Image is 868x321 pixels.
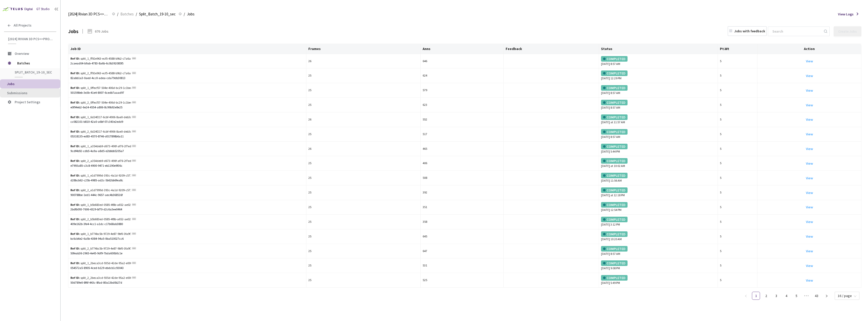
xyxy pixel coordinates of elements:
input: Search [769,27,823,36]
li: 1 [752,292,760,300]
th: Pt.Wt [718,44,757,54]
a: View [806,190,813,195]
td: 465 [421,142,504,156]
th: Frames [306,44,421,54]
td: 26 [306,54,421,69]
span: Jobs [7,82,15,86]
td: 25 [306,215,421,229]
td: 646 [421,54,504,69]
a: View [806,249,813,253]
div: COMPLETED [601,100,628,105]
div: bc6cb6e2-6a5b-4384-94a5-0ba510027cc6 [70,236,304,241]
th: Job ID [68,44,306,54]
span: left [744,294,747,298]
span: Batches [17,58,52,68]
a: Batches [119,11,135,17]
div: [DATE] 12:54 PM [601,202,716,212]
span: Submissions [7,91,28,95]
td: 508 [421,171,504,185]
td: 5 [718,98,757,112]
td: 5 [718,68,757,83]
span: Overview [15,51,29,56]
a: 4 [782,292,790,300]
div: [DATE] 8:57 AM [601,100,716,110]
a: View [806,219,813,224]
a: View [806,176,813,180]
div: COMPLETED [601,85,628,91]
div: split_1_b5b683ed-0585-4f8b-a652-ae020e1a82ed [70,203,131,207]
div: split_1_b774bc5b-9729-4e87-9bf0-3fa9f157ac45 [70,232,131,236]
div: COMPLETED [601,246,628,252]
td: 25 [306,98,421,112]
li: Next Page [823,292,831,300]
li: 43 [812,292,821,300]
div: COMPLETED [601,187,628,193]
td: 25 [306,127,421,142]
div: 9cdf4b92-cdb5-4a9a-a8d5-e2bbbb5205a7 [70,149,304,154]
td: 5 [718,83,757,98]
a: 43 [813,292,820,300]
div: 900788be-1ed1-444c-9657-aec4b368516f [70,193,304,197]
td: 406 [421,156,504,171]
a: View [806,59,813,63]
b: Ref ID: [70,261,80,265]
div: COMPLETED [601,144,628,149]
b: Ref ID: [70,144,80,148]
span: All Projects [14,23,32,28]
div: split_2_2beca3cd-935d-42de-95a2-e00049bd63d7 [70,276,131,280]
td: 5 [718,200,757,215]
div: COMPLETED [601,275,628,281]
b: Ref ID: [70,246,80,250]
td: 645 [421,229,504,244]
td: 351 [421,200,504,215]
td: 5 [718,273,757,288]
a: View [806,278,813,283]
span: right [825,294,828,298]
div: [DATE] at 12:18 PM [601,187,716,198]
span: Split_Batch_19-10_sec [15,70,52,75]
b: Ref ID: [70,232,80,236]
td: 5 [718,156,757,171]
div: 2caead04-b9ab-4783-8a6b-6c0b392085f5 [70,61,304,66]
div: COMPLETED [601,129,628,135]
div: split_2_b774bc5b-9729-4e87-9bf0-3fa9f157ac45 [70,246,131,251]
td: 5 [718,229,757,244]
span: Project Settings [15,100,40,104]
b: Ref ID: [70,217,80,221]
div: split_1_2beca3cd-935d-42de-95a2-e00049bd63d7 [70,261,131,266]
div: split_1_e1d7999d-393c-4a1d-9209-c5719532e491 [70,173,131,178]
button: right [823,292,831,300]
li: Previous Page [742,292,750,300]
b: Ref ID: [70,57,80,60]
div: split_1_ff92e963-ecf5-4588-b9b2-c7a6aeb2ca35 [70,56,131,61]
div: split_2_a354deb9-d673-490f-af76-2f7ed1b3416b [70,159,131,163]
div: cc082101-b810-42a0-a6bf-07c343e2edd9 [70,119,304,124]
div: split_2_ff92e963-ecf5-4588-b9b2-c7a6aeb2ca35 [70,71,131,76]
div: 50d789e0-8f6f-443c-8fad-80a13bd0b27d [70,280,304,285]
div: COMPLETED [601,217,628,222]
div: [DATE] 9:08 PM [601,260,716,271]
div: 50feab36-2965-4e45-9df9-7bda600b0c1e [70,251,304,256]
div: [DATE] 3:12 PM [601,217,716,227]
div: [DATE] 5:44 PM [601,144,716,154]
td: 5 [718,171,757,185]
div: Jobs [68,27,78,35]
div: COMPLETED [601,114,628,120]
th: Anns [421,44,504,54]
td: 26 [306,142,421,156]
td: 392 [421,185,504,200]
div: split_2_e1d7999d-393c-4a1d-9209-c5719532e491 [70,188,131,193]
th: Status [599,44,718,54]
div: 05318135-ed83-4570-8746-d017898b6a11 [70,134,304,139]
td: 624 [421,68,504,83]
td: 25 [306,68,421,83]
div: [DATE] at 11:57 AM [601,114,716,125]
td: 5 [718,127,757,142]
div: 676 Jobs [95,29,108,34]
td: 5 [718,112,757,127]
a: View [806,234,813,239]
th: Feedback [504,44,599,54]
td: 647 [421,244,504,259]
span: ••• [802,292,810,300]
b: Ref ID: [70,130,80,133]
